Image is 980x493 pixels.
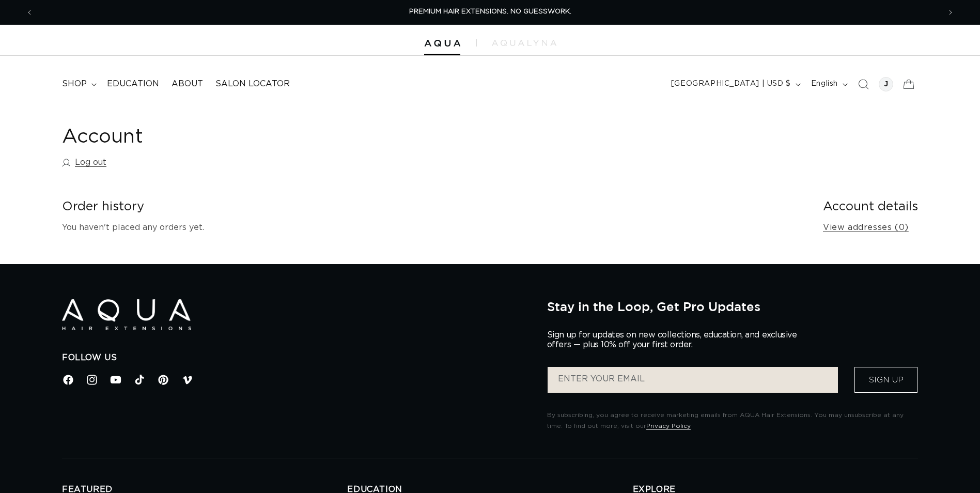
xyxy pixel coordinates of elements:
span: [GEOGRAPHIC_DATA] | USD $ [671,79,791,89]
a: About [165,72,209,96]
summary: shop [56,72,101,96]
span: About [172,79,203,89]
button: Previous announcement [18,3,41,22]
h2: Stay in the Loop, Get Pro Updates [547,299,918,314]
summary: Search [852,73,875,96]
img: Aqua Hair Extensions [62,299,191,331]
a: Privacy Policy [646,423,691,429]
p: Sign up for updates on new collections, education, and exclusive offers — plus 10% off your first... [547,330,805,350]
input: ENTER YOUR EMAIL [548,367,838,393]
h2: Order history [62,199,806,215]
p: You haven't placed any orders yet. [62,220,806,235]
a: Salon Locator [209,72,296,96]
span: PREMIUM HAIR EXTENSIONS. NO GUESSWORK. [409,8,571,15]
span: shop [62,79,87,89]
span: Salon Locator [215,79,290,89]
a: Log out [62,155,106,170]
a: View addresses (0) [823,220,909,235]
span: Education [107,79,159,89]
span: English [811,79,838,89]
a: Education [101,72,165,96]
h2: Account details [823,199,918,215]
button: Sign Up [854,367,917,393]
button: [GEOGRAPHIC_DATA] | USD $ [665,74,805,94]
img: aqualyna.com [492,40,556,46]
img: Aqua Hair Extensions [424,40,460,47]
button: English [805,74,852,94]
h2: Follow Us [62,352,532,363]
button: Next announcement [939,3,962,22]
p: By subscribing, you agree to receive marketing emails from AQUA Hair Extensions. You may unsubscr... [547,410,918,432]
h1: Account [62,125,918,150]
